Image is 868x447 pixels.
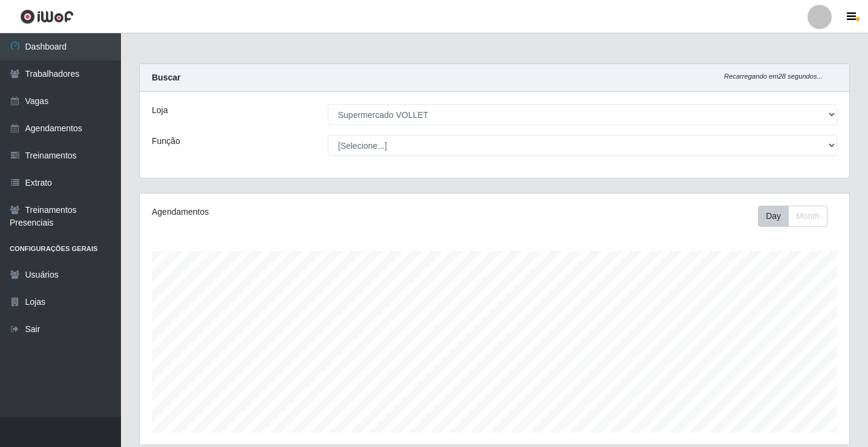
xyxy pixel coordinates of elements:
[788,206,827,227] button: Month
[152,206,427,218] div: Agendamentos
[724,73,823,80] i: Recarregando em 28 segundos...
[758,206,827,227] div: First group
[20,9,74,24] img: CoreUI Logo
[152,104,168,117] label: Loja
[758,206,837,227] div: Toolbar with button groups
[152,135,180,148] label: Função
[152,73,180,82] strong: Buscar
[758,206,789,227] button: Day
